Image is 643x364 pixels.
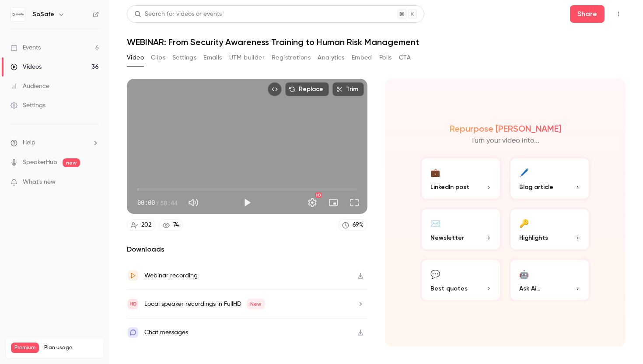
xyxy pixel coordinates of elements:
[430,182,469,192] span: LinkedIn post
[430,165,440,179] div: 💼
[10,82,49,91] div: Audience
[430,233,464,242] span: Newsletter
[519,182,553,192] span: Blog article
[229,51,265,65] button: UTM builder
[144,299,265,309] div: Local speaker recordings in FullHD
[11,7,25,21] img: SoSafe
[338,219,367,231] a: 69%
[268,82,282,96] button: Embed video
[420,157,502,200] button: 💼LinkedIn post
[151,51,165,65] button: Clips
[159,219,183,231] a: 74
[173,220,179,230] div: 74
[10,63,42,71] div: Videos
[471,136,539,146] p: Turn your video into...
[10,101,45,110] div: Settings
[346,194,363,211] button: Full screen
[318,51,345,65] button: Analytics
[134,10,222,19] div: Search for videos or events
[509,207,591,251] button: 🔑Highlights
[127,37,626,47] h1: WEBINAR: From Security Awareness Training to Human Risk Management
[519,216,529,230] div: 🔑
[430,267,440,280] div: 💬
[88,178,99,186] iframe: Noticeable Trigger
[185,194,202,211] button: Mute
[450,123,561,134] h2: Repurpose [PERSON_NAME]
[272,51,311,65] button: Registrations
[399,51,411,65] button: CTA
[23,178,56,187] span: What's new
[44,344,98,351] span: Plan usage
[238,194,256,211] button: Play
[137,198,155,207] span: 00:00
[315,192,321,198] div: HD
[172,51,196,65] button: Settings
[23,138,35,147] span: Help
[352,51,372,65] button: Embed
[519,267,529,280] div: 🤖
[10,43,41,52] div: Events
[10,138,99,147] li: help-dropdown-opener
[203,51,222,65] button: Emails
[137,198,178,207] div: 00:00
[11,343,39,353] span: Premium
[509,258,591,302] button: 🤖Ask Ai...
[23,158,57,167] a: SpeakerHub
[420,207,502,251] button: ✉️Newsletter
[570,5,605,23] button: Share
[420,258,502,302] button: 💬Best quotes
[247,299,265,309] span: New
[430,284,468,293] span: Best quotes
[127,51,144,65] button: Video
[285,82,329,96] button: Replace
[32,10,54,19] h6: SoSafe
[519,233,548,242] span: Highlights
[304,194,321,211] button: Settings
[519,165,529,179] div: 🖊️
[325,194,342,211] button: Turn on miniplayer
[332,82,364,96] button: Trim
[141,220,151,230] div: 202
[160,198,178,207] span: 58:44
[127,244,367,255] h2: Downloads
[519,284,540,293] span: Ask Ai...
[509,157,591,200] button: 🖊️Blog article
[612,7,626,21] button: Top Bar Actions
[127,219,155,231] a: 202
[144,327,188,338] div: Chat messages
[63,158,80,167] span: new
[156,198,159,207] span: /
[379,51,392,65] button: Polls
[144,270,198,281] div: Webinar recording
[353,220,363,230] div: 69 %
[430,216,440,230] div: ✉️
